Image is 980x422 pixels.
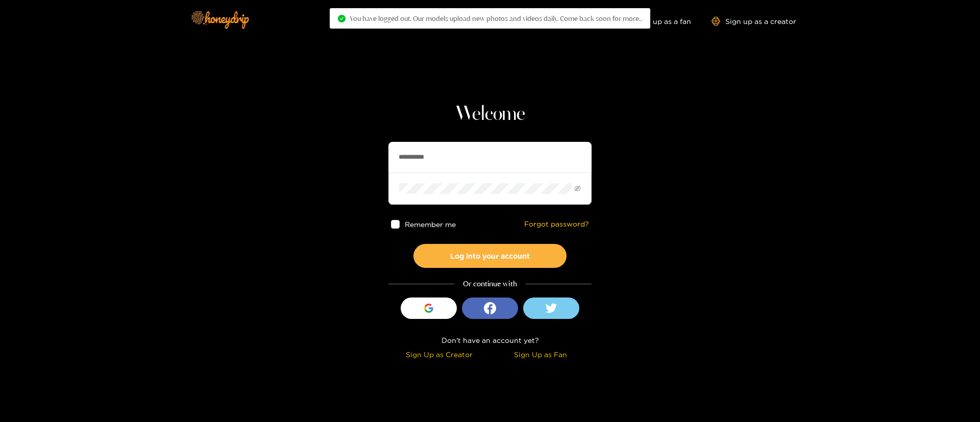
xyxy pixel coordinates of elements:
span: You have logged out. Our models upload new photos and videos daily. Come back soon for more.. [350,14,642,22]
span: eye-invisible [574,185,581,192]
span: check-circle [338,15,346,22]
h1: Welcome [388,102,592,127]
div: Sign Up as Creator [391,349,487,360]
a: Forgot password? [524,220,589,229]
button: Log into your account [413,244,567,268]
a: Sign up as a creator [712,17,796,26]
div: Don't have an account yet? [388,334,592,346]
div: Sign Up as Fan [493,349,589,360]
a: Sign up as a fan [621,17,691,26]
div: Or continue with [388,278,592,290]
span: Remember me [405,220,456,228]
